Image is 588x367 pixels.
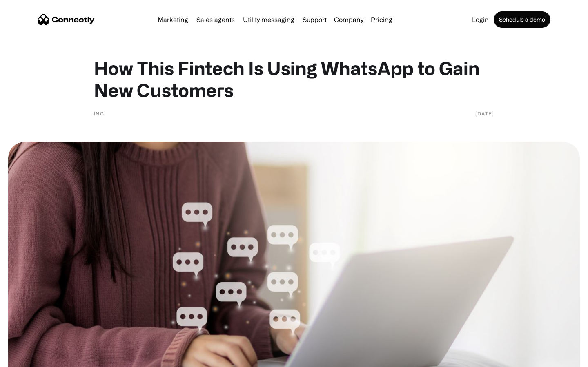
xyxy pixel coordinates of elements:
[367,16,396,23] a: Pricing
[94,109,104,117] div: INC
[16,353,49,364] ul: Language list
[469,16,492,23] a: Login
[299,16,330,23] a: Support
[494,11,550,28] a: Schedule a demo
[240,16,298,23] a: Utility messaging
[475,109,494,117] div: [DATE]
[94,57,494,101] h1: How This Fintech Is Using WhatsApp to Gain New Customers
[8,353,49,364] aside: Language selected: English
[332,14,366,25] div: Company
[193,16,238,23] a: Sales agents
[154,16,192,23] a: Marketing
[334,14,363,25] div: Company
[38,13,95,26] a: home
